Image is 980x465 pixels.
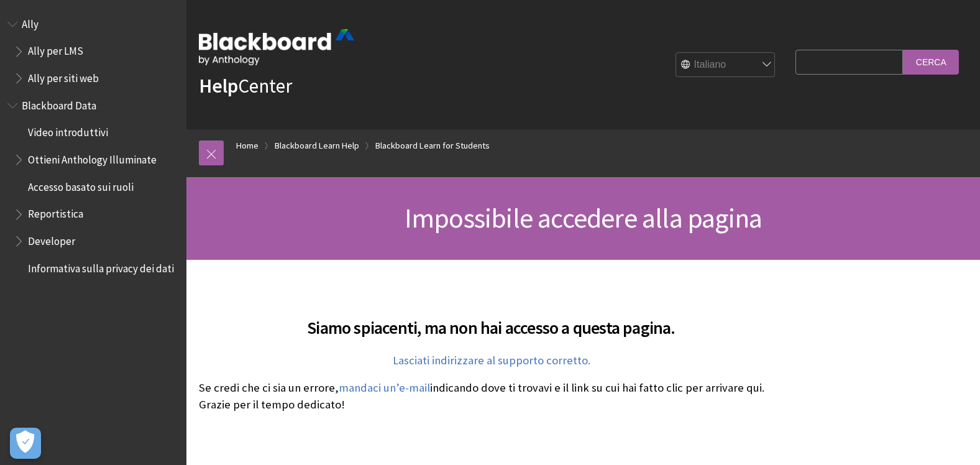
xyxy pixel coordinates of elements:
[28,231,75,247] span: Developer
[275,138,359,154] a: Blackboard Learn Help
[339,380,430,395] a: mandaci un’e-mail
[10,428,41,459] button: Apri preferenze
[28,149,157,166] span: Ottieni Anthology Illuminate
[199,73,292,98] a: HelpCenter
[28,122,108,139] span: Video introduttivi
[28,68,99,85] span: Ally per siti web
[28,177,134,193] span: Accesso basato sui ruoli
[28,204,83,221] span: Reportistica
[903,50,959,74] input: Cerca
[22,95,96,112] span: Blackboard Data
[405,201,762,235] span: Impossibile accedere alla pagina
[22,14,39,30] span: Ally
[236,138,259,154] a: Home
[199,29,354,65] img: Blackboard by Anthology
[393,353,590,368] a: Lasciati indirizzare al supporto corretto.
[199,73,238,98] strong: Help
[199,380,784,412] p: Se credi che ci sia un errore, indicando dove ti trovavi e il link su cui hai fatto clic per arri...
[28,41,83,58] span: Ally per LMS
[676,53,776,78] select: Site Language Selector
[199,300,784,341] h2: Siamo spiacenti, ma non hai accesso a questa pagina.
[7,95,179,279] nav: Book outline for Anthology Illuminate
[7,14,179,89] nav: Book outline for Anthology Ally Help
[28,258,174,275] span: Informativa sulla privacy dei dati
[375,138,490,154] a: Blackboard Learn for Students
